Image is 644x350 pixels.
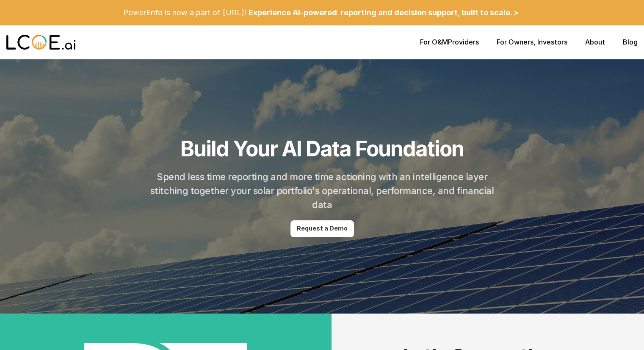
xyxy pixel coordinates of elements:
[144,170,500,212] h2: Spend less time reporting and more time actioning with an intelligence layer stitching together y...
[123,8,246,17] p: PowerEnfo is now a part of [URL]!
[497,38,567,46] p: , Investors
[585,38,605,46] a: About
[180,136,464,161] h1: Build Your AI Data Foundation
[249,8,519,17] p: Experience AI-powered reporting and decision support, built to scale. >
[420,38,448,46] a: For O&M
[420,38,479,46] p: Providers
[290,220,354,237] a: Request a Demo
[246,3,521,23] a: Experience AI-powered reporting and decision support, built to scale. >
[297,225,348,232] p: Request a Demo
[623,38,638,46] a: Blog
[497,38,533,46] a: For Owners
